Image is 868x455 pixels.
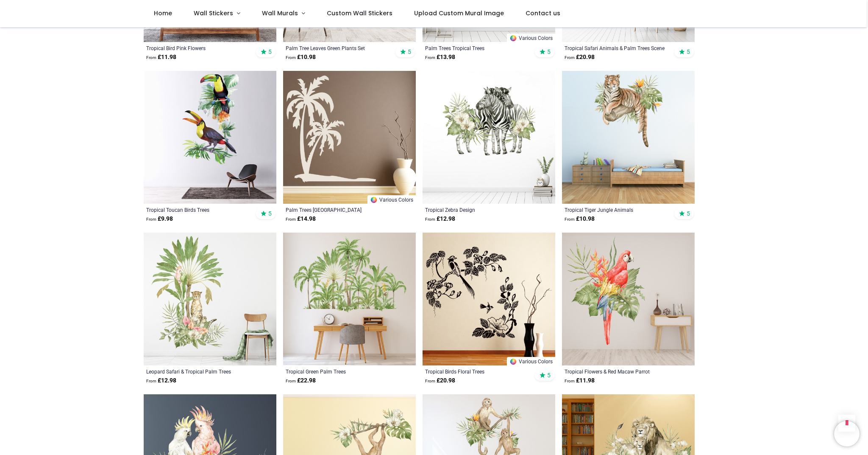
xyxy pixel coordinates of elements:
[154,9,172,17] span: Home
[425,376,455,385] strong: £ 20.98
[565,206,667,213] a: Tropical Tiger Jungle Animals
[408,48,411,56] span: 5
[547,371,551,379] span: 5
[526,9,560,17] span: Contact us
[283,233,416,365] img: Tropical Green Palm Trees Wall Sticker
[146,215,173,223] strong: £ 9.98
[286,53,316,62] strong: £ 10.98
[283,71,416,204] img: Palm Trees Tropical Beach Wall Sticker
[507,357,555,365] a: Various Colors
[268,210,272,217] span: 5
[146,379,156,383] span: From
[565,376,595,385] strong: £ 11.98
[146,376,176,385] strong: £ 12.98
[262,9,298,17] span: Wall Murals
[834,421,860,447] iframe: Brevo live chat
[144,71,276,204] img: Tropical Toucan Birds Trees Wall Sticker
[423,71,555,204] img: Tropical Zebra Design Wall Sticker
[509,358,517,365] img: Color Wheel
[565,217,575,222] span: From
[286,45,388,51] a: Palm Tree Leaves Green Plants Set
[286,215,316,223] strong: £ 14.98
[286,217,296,222] span: From
[425,215,455,223] strong: £ 12.98
[286,376,316,385] strong: £ 22.98
[286,368,388,375] a: Tropical Green Palm Trees
[268,48,272,56] span: 5
[687,48,690,56] span: 5
[146,53,176,62] strong: £ 11.98
[367,195,416,204] a: Various Colors
[562,71,695,204] img: Tropical Tiger Jungle Animals Wall Sticker
[687,210,690,217] span: 5
[565,53,595,62] strong: £ 20.98
[146,368,248,375] a: Leopard Safari & Tropical Palm Trees
[146,55,156,60] span: From
[425,55,435,60] span: From
[144,233,276,365] img: Leopard Safari & Tropical Palm Trees Wall Sticker
[286,55,296,60] span: From
[414,9,504,17] span: Upload Custom Mural Image
[146,45,248,51] a: Tropical Bird Pink Flowers
[425,368,527,375] a: Tropical Birds Floral Trees
[425,217,435,222] span: From
[370,196,378,204] img: Color Wheel
[565,368,667,375] a: Tropical Flowers & Red Macaw Parrot
[565,45,667,51] a: Tropical Safari Animals & Palm Trees Scene
[565,379,575,383] span: From
[547,48,551,56] span: 5
[146,217,156,222] span: From
[194,9,233,17] span: Wall Stickers
[327,9,392,17] span: Custom Wall Stickers
[286,379,296,383] span: From
[425,45,527,51] a: Palm Trees Tropical Trees
[425,379,435,383] span: From
[286,206,388,213] a: Palm Trees [GEOGRAPHIC_DATA]
[562,233,695,365] img: Tropical Flowers & Red Macaw Parrot Wall Sticker
[565,215,595,223] strong: £ 10.98
[509,34,517,42] img: Color Wheel
[425,206,527,213] a: Tropical Zebra Design
[423,233,555,365] img: Tropical Birds Floral Trees Wall Sticker
[425,53,455,62] strong: £ 13.98
[146,206,248,213] a: Tropical Toucan Birds Trees
[507,34,555,42] a: Various Colors
[565,55,575,60] span: From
